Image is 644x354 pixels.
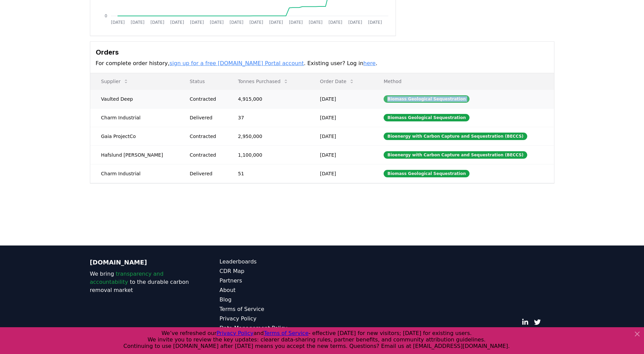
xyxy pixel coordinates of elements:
[384,114,470,121] div: Biomass Geological Sequestration
[90,270,192,294] p: We bring to the durable carbon removal market
[227,108,309,127] td: 37
[363,60,375,66] a: here
[90,127,179,145] td: Gaia ProjectCo
[220,315,322,323] a: Privacy Policy
[169,60,304,66] a: sign up for a free [DOMAIN_NAME] Portal account
[170,20,184,25] tspan: [DATE]
[111,20,125,25] tspan: [DATE]
[220,286,322,294] a: About
[309,127,373,145] td: [DATE]
[249,20,263,25] tspan: [DATE]
[384,133,527,140] div: Bioenergy with Carbon Capture and Sequestration (BECCS)
[96,47,549,57] h3: Orders
[522,319,529,326] a: LinkedIn
[328,20,342,25] tspan: [DATE]
[105,14,107,18] tspan: 0
[190,20,204,25] tspan: [DATE]
[96,75,134,88] button: Supplier
[348,20,362,25] tspan: [DATE]
[220,305,322,313] a: Terms of Service
[190,114,222,121] div: Delivered
[384,170,470,177] div: Biomass Geological Sequestration
[227,127,309,145] td: 2,950,000
[229,20,243,25] tspan: [DATE]
[90,145,179,164] td: Hafslund [PERSON_NAME]
[289,20,303,25] tspan: [DATE]
[220,324,322,332] a: Data Management Policy
[309,90,373,108] td: [DATE]
[90,90,179,108] td: Vaulted Deep
[227,145,309,164] td: 1,100,000
[220,267,322,275] a: CDR Map
[90,258,192,267] p: [DOMAIN_NAME]
[184,78,222,85] p: Status
[130,20,144,25] tspan: [DATE]
[220,258,322,266] a: Leaderboards
[534,319,541,326] a: Twitter
[150,20,164,25] tspan: [DATE]
[378,78,548,85] p: Method
[309,108,373,127] td: [DATE]
[309,164,373,183] td: [DATE]
[368,20,382,25] tspan: [DATE]
[220,277,322,285] a: Partners
[309,145,373,164] td: [DATE]
[309,20,323,25] tspan: [DATE]
[210,20,224,25] tspan: [DATE]
[90,108,179,127] td: Charm Industrial
[269,20,283,25] tspan: [DATE]
[233,75,294,88] button: Tonnes Purchased
[190,133,222,140] div: Contracted
[96,59,549,67] p: For complete order history, . Existing user? Log in .
[90,164,179,183] td: Charm Industrial
[384,151,527,159] div: Bioenergy with Carbon Capture and Sequestration (BECCS)
[227,164,309,183] td: 51
[384,95,470,103] div: Biomass Geological Sequestration
[227,90,309,108] td: 4,915,000
[190,170,222,177] div: Delivered
[190,96,222,102] div: Contracted
[315,75,360,88] button: Order Date
[220,296,322,304] a: Blog
[190,152,222,158] div: Contracted
[90,271,164,285] span: transparency and accountability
